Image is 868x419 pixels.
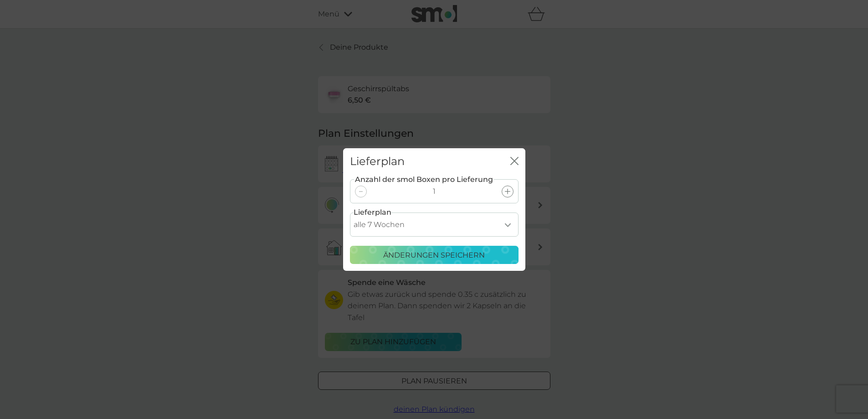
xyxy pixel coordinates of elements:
p: 1 [433,186,436,197]
label: Anzahl der smol Boxen pro Lieferung [354,174,494,186]
h2: Lieferplan [350,155,405,168]
label: Lieferplan [354,207,391,218]
button: Schließen [510,157,519,166]
p: Änderungen speichern [383,249,485,261]
button: Änderungen speichern [350,246,519,264]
